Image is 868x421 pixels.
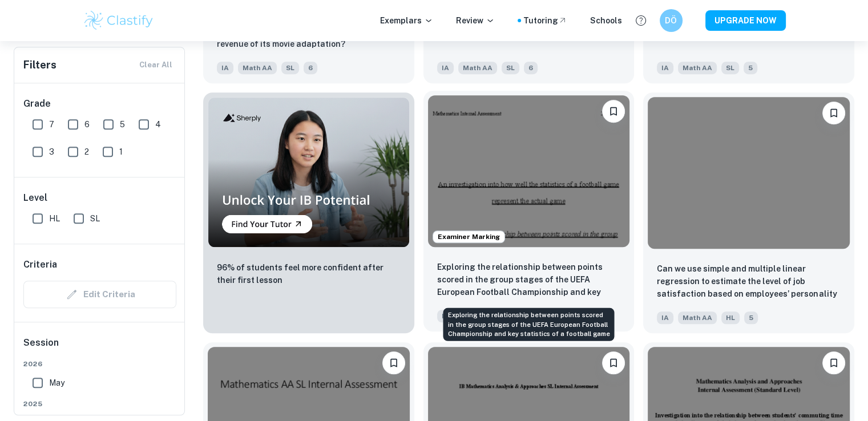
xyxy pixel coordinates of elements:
[721,62,739,74] span: SL
[822,102,845,124] button: Bookmark
[380,14,433,27] p: Exemplars
[433,232,504,242] span: Examiner Marking
[382,351,405,374] button: Bookmark
[84,145,89,158] span: 2
[657,311,673,324] span: IA
[437,261,621,299] p: Exploring the relationship between points scored in the group stages of the UEFA European Footbal...
[657,262,841,301] p: Can we use simple and multiple linear regression to estimate the level of job satisfaction based ...
[238,62,277,74] span: Math AA
[84,118,90,131] span: 6
[208,97,410,247] img: Thumbnail
[304,62,317,74] span: 6
[428,95,630,246] img: Math AA IA example thumbnail: Exploring the relationship between point
[705,10,786,31] button: UPGRADE NOW
[602,100,625,123] button: Bookmark
[217,62,233,74] span: IA
[23,359,176,369] span: 2026
[678,62,717,74] span: Math AA
[155,118,161,131] span: 4
[423,92,635,333] a: Examiner MarkingBookmarkExploring the relationship between points scored in the group stages of t...
[23,57,56,73] h6: Filters
[456,14,495,27] p: Review
[660,9,683,32] button: DÖ
[648,97,850,248] img: Math AA IA example thumbnail: Can we use simple and multiple linear re
[23,191,176,205] h6: Level
[657,62,673,74] span: IA
[23,399,176,409] span: 2025
[664,14,677,27] h6: DÖ
[437,310,454,322] span: IA
[23,258,57,272] h6: Criteria
[590,14,622,27] a: Schools
[643,92,854,333] a: BookmarkCan we use simple and multiple linear regression to estimate the level of job satisfactio...
[437,62,454,74] span: IA
[49,118,54,131] span: 7
[23,97,176,111] h6: Grade
[502,62,519,74] span: SL
[721,311,740,324] span: HL
[49,377,64,389] span: May
[443,308,614,341] div: Exploring the relationship between points scored in the group stages of the UEFA European Footbal...
[744,311,758,324] span: 5
[119,145,123,158] span: 1
[458,62,497,74] span: Math AA
[23,336,176,359] h6: Session
[524,62,538,74] span: 6
[631,11,651,30] button: Help and Feedback
[49,145,54,158] span: 3
[120,118,125,131] span: 5
[822,351,845,374] button: Bookmark
[281,62,299,74] span: SL
[678,311,717,324] span: Math AA
[523,14,567,27] a: Tutoring
[217,261,401,286] p: 96% of students feel more confident after their first lesson
[23,281,176,308] div: Criteria filters are unavailable when searching by topic
[49,212,60,225] span: HL
[602,351,625,374] button: Bookmark
[203,92,414,333] a: Thumbnail96% of students feel more confident after their first lesson
[744,62,757,74] span: 5
[90,212,100,225] span: SL
[83,9,155,32] img: Clastify logo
